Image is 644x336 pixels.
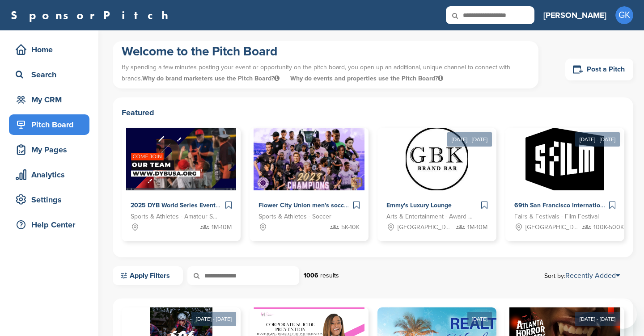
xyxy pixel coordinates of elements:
[9,139,89,160] a: My Pages
[467,223,487,232] span: 1M-10M
[615,6,633,24] span: GK
[525,128,604,190] img: Sponsorpitch &
[608,300,637,329] iframe: Button to launch messaging window
[525,223,580,232] span: [GEOGRAPHIC_DATA], [GEOGRAPHIC_DATA]
[9,39,89,60] a: Home
[13,117,89,133] div: Pitch Board
[258,202,453,209] span: Flower City Union men's soccer & Flower City 1872 women's soccer
[543,5,606,25] a: [PERSON_NAME]
[122,43,530,59] h1: Welcome to the Pitch Board
[398,223,452,232] span: [GEOGRAPHIC_DATA], [GEOGRAPHIC_DATA]
[544,272,620,279] span: Sort by:
[13,142,89,158] div: My Pages
[386,212,474,222] span: Arts & Entertainment - Award Show
[447,132,492,147] div: [DATE] - [DATE]
[505,113,624,241] a: [DATE] - [DATE] Sponsorpitch & 69th San Francisco International Film Festival Fairs & Festivals -...
[467,312,492,326] div: [DATE]
[191,312,236,326] div: [DATE] - [DATE]
[258,212,331,222] span: Sports & Athletes - Soccer
[13,217,89,233] div: Help Center
[543,9,606,21] h3: [PERSON_NAME]
[131,202,219,209] span: 2025 DYB World Series Events
[13,192,89,208] div: Settings
[9,164,89,185] a: Analytics
[13,92,89,108] div: My CRM
[250,128,369,241] a: Sponsorpitch & Flower City Union men's soccer & Flower City 1872 women's soccer Sports & Athletes...
[131,212,218,222] span: Sports & Athletes - Amateur Sports Leagues
[565,59,633,80] a: Post a Pitch
[254,128,365,190] img: Sponsorpitch &
[514,212,599,222] span: Fairs & Festivals - Film Festival
[565,271,620,280] a: Recently Added
[113,266,183,285] a: Apply Filters
[122,128,241,241] a: Sponsorpitch & 2025 DYB World Series Events Sports & Athletes - Amateur Sports Leagues 1M-10M
[386,202,452,209] span: Emmy's Luxury Lounge
[377,113,496,241] a: [DATE] - [DATE] Sponsorpitch & Emmy's Luxury Lounge Arts & Entertainment - Award Show [GEOGRAPHIC...
[575,132,620,147] div: [DATE] - [DATE]
[406,128,468,190] img: Sponsorpitch &
[126,128,237,190] img: Sponsorpitch &
[290,75,443,82] span: Why do events and properties use the Pitch Board?
[575,312,620,326] div: [DATE] - [DATE]
[13,42,89,58] div: Home
[304,272,318,279] strong: 1006
[9,189,89,210] a: Settings
[13,67,89,83] div: Search
[13,167,89,183] div: Analytics
[212,223,232,232] span: 1M-10M
[341,223,360,232] span: 5K-10K
[9,214,89,235] a: Help Center
[9,64,89,85] a: Search
[142,75,281,82] span: Why do brand marketers use the Pitch Board?
[11,9,174,21] a: SponsorPitch
[122,106,624,119] h2: Featured
[320,272,339,279] span: results
[593,223,624,232] span: 100K-500K
[122,59,530,86] p: By spending a few minutes posting your event or opportunity on the pitch board, you open up an ad...
[9,89,89,110] a: My CRM
[9,114,89,135] a: Pitch Board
